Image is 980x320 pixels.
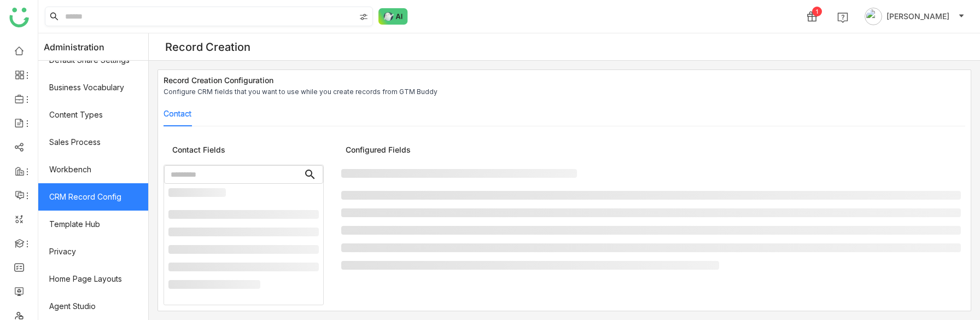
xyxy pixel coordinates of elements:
img: search-type.svg [359,13,368,21]
a: Business Vocabulary [38,74,148,101]
img: help.svg [837,12,848,23]
a: Workbench [38,156,148,183]
a: Home Page Layouts [38,265,148,293]
span: [PERSON_NAME] [886,10,949,22]
h4: Configured Fields [346,144,956,156]
a: Template Hub [38,211,148,238]
img: ask-buddy-normal.svg [378,8,408,25]
h4: contact Fields [172,144,315,156]
button: Contact [164,108,191,120]
img: logo [9,8,29,27]
div: Configure CRM fields that you want to use while you create records from GTM Buddy [164,88,965,96]
i: search [304,168,317,181]
a: Sales Process [38,129,148,156]
button: [PERSON_NAME] [862,8,967,25]
a: Agent Studio [38,293,148,320]
div: Record Creation [165,40,250,54]
a: Privacy [38,238,148,265]
span: Administration [44,33,104,61]
a: CRM Record Config [38,183,148,211]
h4: Record Creation Configuration [164,75,273,85]
a: Content Types [38,101,148,129]
img: avatar [865,8,882,25]
div: 1 [812,7,822,16]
